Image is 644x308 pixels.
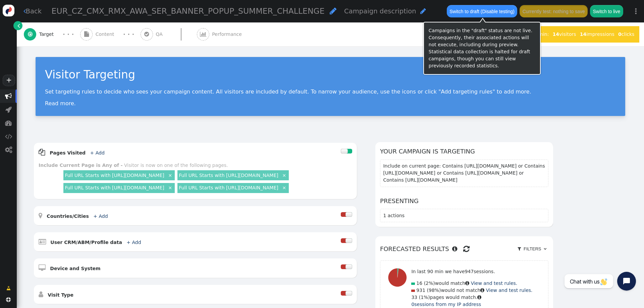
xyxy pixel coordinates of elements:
[380,241,548,257] h6: Forecasted results
[28,32,33,37] span: 
[50,266,100,271] b: Device and System
[416,281,422,286] span: 16
[24,22,80,46] a:  Target · · ·
[45,88,616,95] p: Set targeting rules to decide who sees your campaign content. All visitors are included by defaul...
[39,149,45,156] span: 
[618,32,622,37] b: 0
[2,282,15,294] a: 
[39,31,57,38] span: Target
[39,213,119,219] a:  Countries/Cities + Add
[520,5,588,17] button: Currently test: nothing to save
[65,173,164,178] a: Full URL Starts with [URL][DOMAIN_NAME]
[618,32,634,37] span: clicks
[5,146,12,153] span: 
[5,106,12,113] span: 
[383,213,405,218] span: 1 actions
[179,185,278,190] a: Full URL Starts with [URL][DOMAIN_NAME]
[39,238,46,245] span: 
[380,160,548,187] section: Include on current page: Contains [URL][DOMAIN_NAME] or Contains [URL][DOMAIN_NAME] or Contains [...
[411,268,532,275] p: In last 90 min we have sessions.
[179,173,278,178] a: Full URL Starts with [URL][DOMAIN_NAME]
[281,184,287,190] a: ×
[471,281,518,286] a: View and test rules.
[411,302,481,307] a: 0sessions from my IP address
[90,150,105,156] a: + Add
[429,27,535,69] div: Campaigns in the "draft" status are not live. Consequently, their associated actions will not exe...
[447,5,518,17] button: Switch to draft (Disable testing)
[23,6,42,16] a: Back
[463,243,470,254] span: 
[167,184,173,190] a: ×
[580,32,586,37] b: 14
[553,32,559,37] b: 14
[628,1,644,21] a: ⋮
[344,7,416,15] span: Campaign description
[39,292,84,298] a:  Visit Type
[39,212,42,219] span: 
[380,196,548,205] h6: Presenting
[5,120,12,126] span: 
[281,172,287,178] a: ×
[427,288,441,293] span: (98%)
[39,150,115,156] a:  Pages Visited + Add
[197,22,257,46] a:  Performance
[465,281,469,286] span: 
[13,21,22,30] a: 
[167,172,173,178] a: ×
[39,264,46,271] span: 
[212,31,245,38] span: Performance
[80,22,141,46] a:  Content · · ·
[486,288,533,293] a: View and test rules.
[39,163,123,168] b: Include Current Page is Any of -
[39,291,43,298] span: 
[330,7,336,15] span: 
[141,22,197,46] a:  QA
[52,6,325,16] span: EUR_CZ_CMX_RMX_AWA_SER_BANNER_POPUP_SUMMER_CHALLENGE
[580,32,614,37] span: impressions
[465,269,474,274] span: 947
[416,288,425,293] span: 931
[93,213,108,219] a: + Add
[47,213,89,219] b: Countries/Cities
[420,8,426,14] span: 
[516,244,548,254] a:  Filters 
[39,266,111,271] a:  Device and System
[544,247,546,251] span: 
[3,75,15,86] a: +
[3,5,14,16] img: logo-icon.svg
[124,163,228,168] div: Visitor is now on one of the following pages.
[411,295,417,300] span: 33
[84,32,89,37] span: 
[17,22,20,29] span: 
[65,185,164,190] a: Full URL Starts with [URL][DOMAIN_NAME]
[50,150,86,156] b: Pages Visited
[477,295,481,300] span: 
[518,247,521,251] span: 
[419,295,430,300] span: (1%)
[480,288,484,293] span: 
[126,240,141,245] a: + Add
[123,30,134,39] div: · · ·
[452,246,457,252] span: 
[5,133,12,140] span: 
[48,292,73,298] b: Visit Type
[23,8,26,14] span: 
[551,31,578,38] div: visitors
[144,32,149,37] span: 
[200,32,206,37] span: 
[39,240,152,245] a:  User CRM/ABM/Profile data + Add
[45,100,76,107] a: Read more.
[6,297,11,302] span: 
[50,240,122,245] b: User CRM/ABM/Profile data
[45,66,616,83] div: Visitor Targeting
[96,31,117,38] span: Content
[411,302,414,307] span: 0
[156,31,165,38] span: QA
[424,281,435,286] span: (2%)
[590,5,623,17] button: Switch to live
[380,147,548,156] h6: Your campaign is targeting
[5,93,12,100] span: 
[522,246,542,251] span: Filters
[6,285,11,292] span: 
[63,30,74,39] div: · · ·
